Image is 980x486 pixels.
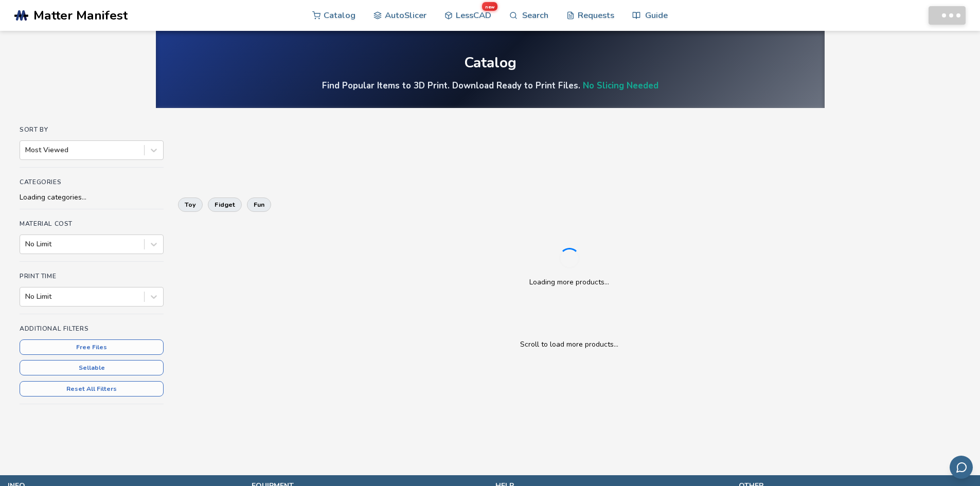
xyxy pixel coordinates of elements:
input: Most Viewed [25,146,27,154]
h4: Find Popular Items to 3D Print. Download Ready to Print Files. [322,80,658,92]
span: new [482,2,498,11]
span: Matter Manifest [33,8,128,23]
button: toy [178,197,203,212]
button: Sellable [20,360,164,375]
button: Reset All Filters [20,381,164,397]
input: No Limit [25,293,27,301]
div: Catalog [464,55,516,71]
h4: Sort By [20,126,164,133]
button: fun [247,197,271,212]
button: Send feedback via email [950,456,973,479]
h4: Additional Filters [20,325,164,332]
h4: Categories [20,178,164,186]
input: No Limit [25,240,27,248]
p: Loading more products... [529,277,609,287]
button: fidget [208,197,242,212]
h4: Print Time [20,273,164,280]
div: Loading categories... [20,193,164,202]
a: No Slicing Needed [583,80,658,92]
button: Free Files [20,339,164,355]
h4: Material Cost [20,220,164,227]
p: Scroll to load more products... [188,339,950,350]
